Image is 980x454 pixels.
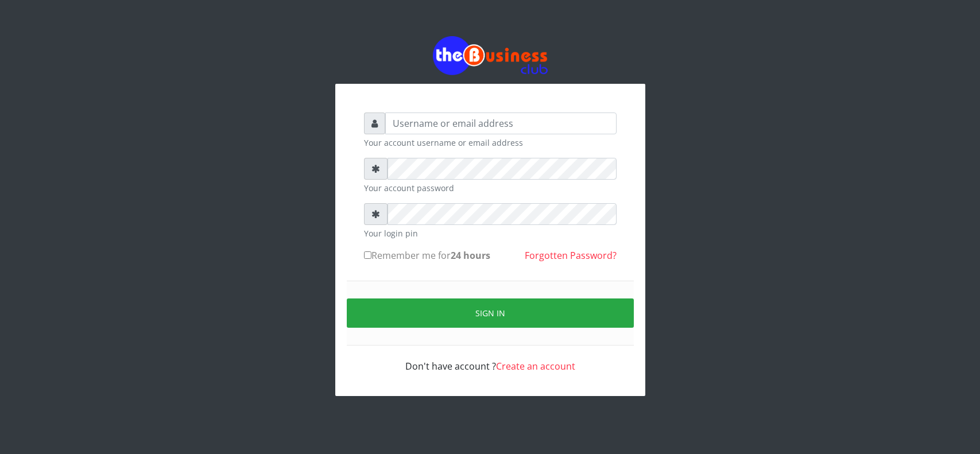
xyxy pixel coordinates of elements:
[364,227,617,239] small: Your login pin
[364,346,617,373] div: Don't have account ?
[364,249,490,262] label: Remember me for
[496,360,575,372] a: Create an account
[451,249,490,262] b: 24 hours
[364,182,617,194] small: Your account password
[347,298,634,328] button: Sign in
[525,249,617,262] a: Forgotten Password?
[364,137,617,149] small: Your account username or email address
[385,112,617,134] input: Username or email address
[364,251,371,259] input: Remember me for24 hours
